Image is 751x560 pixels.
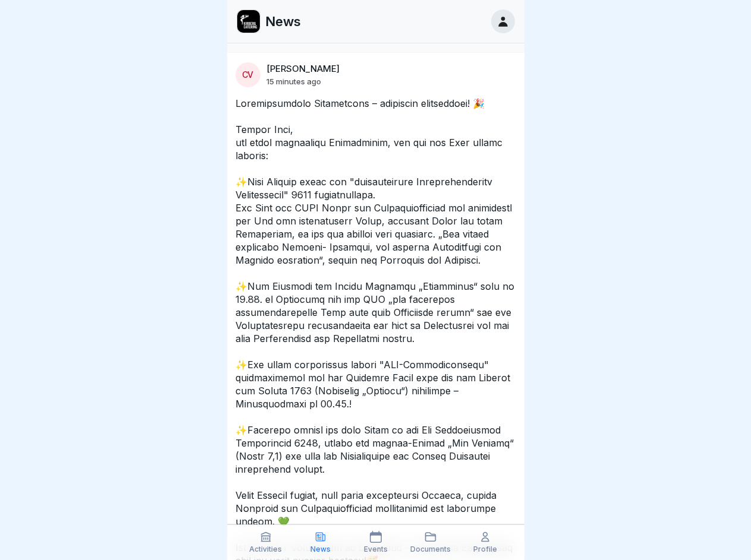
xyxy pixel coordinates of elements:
div: CV [235,62,260,87]
p: [PERSON_NAME] [266,64,340,74]
p: Activities [249,545,282,553]
p: Documents [410,545,451,553]
p: Profile [473,545,497,553]
p: News [265,14,301,29]
img: ewxb9rjzulw9ace2na8lwzf2.png [237,10,260,33]
p: 15 minutes ago [266,77,321,86]
p: News [310,545,331,553]
p: Events [364,545,388,553]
